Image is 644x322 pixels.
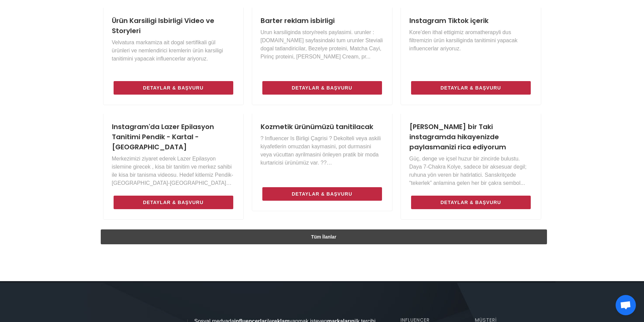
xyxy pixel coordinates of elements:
[409,28,532,53] p: Kore’den ithal ettigimiz aromatherapyli dus filtremizin ürün karsiliginda tanitimini yapacak infl...
[409,16,488,25] a: Instagram Tiktok içerik
[409,122,506,152] a: [PERSON_NAME] bir Taki instagramda hikayenizde paylasmanizi rica ediyorum
[411,81,531,95] a: Detaylar & Başvuru
[143,198,204,206] span: Detaylar & Başvuru
[616,295,636,315] div: Açık sohbet
[112,16,214,35] a: Ürün Karsiligi Isbirligi Video ve Storyleri
[261,16,335,25] a: Barter reklam isbirligi
[261,122,373,131] a: Kozmetik ürünümüzü tanitilacak
[101,229,547,244] a: Tüm İlanlar
[261,28,384,61] p: Urun karsiliginda story/reels paylasimi. urunler : [DOMAIN_NAME] sayfasindaki tum urunler Stevial...
[262,187,382,201] a: Detaylar & Başvuru
[112,155,235,187] p: Merkezimizi ziyaret ederek Lazer Epilasyon islemine girecek , kisa bir tanitim ve merkez sahibi i...
[440,84,501,92] span: Detaylar & Başvuru
[114,81,233,95] a: Detaylar & Başvuru
[411,196,531,209] a: Detaylar & Başvuru
[262,81,382,95] a: Detaylar & Başvuru
[112,39,235,63] p: Velvatura markamiza ait dogal sertifikali gül ürünleri ve nemlendirici kremlerin ürün karsiligi t...
[440,198,501,206] span: Detaylar & Başvuru
[112,122,214,152] a: Instagram'da Lazer Epilasyon Tanitimi Pendik - Kartal - [GEOGRAPHIC_DATA]
[292,84,352,92] span: Detaylar & Başvuru
[261,134,384,167] p: ? Influencer Is Birligi Çagrisi ? Dekolteli veya askili kiyafetlerin omuzdan kaymasini, pot durma...
[409,155,532,187] p: Güç, denge ve içsel huzur bir zincirde bulustu. Daya 7-Chakra Kolye, sadece bir aksesuar degil; r...
[143,84,204,92] span: Detaylar & Başvuru
[114,196,233,209] a: Detaylar & Başvuru
[292,190,352,198] span: Detaylar & Başvuru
